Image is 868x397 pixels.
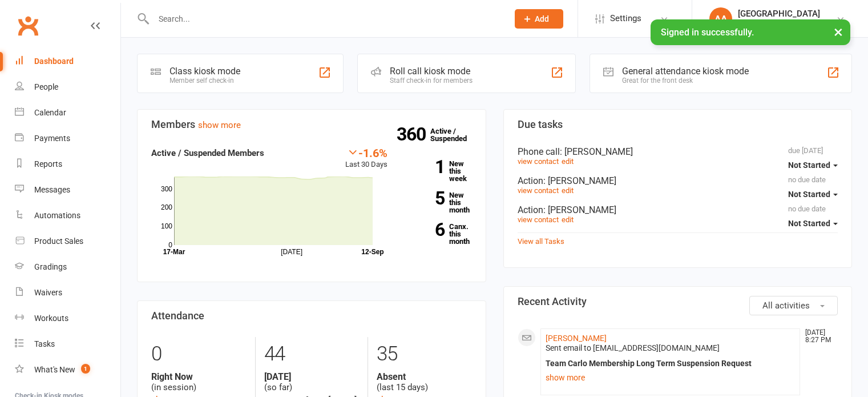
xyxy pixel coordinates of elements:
button: Not Started [788,155,838,175]
button: Not Started [788,213,838,234]
h3: Due tasks [518,119,838,130]
a: People [15,74,120,100]
a: Workouts [15,306,120,331]
div: AA [709,7,732,30]
h3: Attendance [151,310,472,322]
span: Not Started [788,161,830,170]
strong: Right Now [151,371,247,382]
a: edit [562,186,574,195]
a: Waivers [15,280,120,306]
div: What's New [34,365,75,374]
span: Not Started [788,219,830,228]
a: Dashboard [15,49,120,74]
strong: Absent [377,371,471,382]
button: All activities [749,296,838,315]
div: Roll call kiosk mode [390,66,473,77]
div: 44 [264,337,359,371]
a: Payments [15,126,120,151]
span: Add [535,14,549,23]
div: Action [518,175,838,186]
button: Add [515,9,563,29]
div: Team [GEOGRAPHIC_DATA] [738,19,836,29]
strong: 6 [405,221,445,238]
div: Calendar [34,108,66,117]
div: People [34,82,58,91]
a: Automations [15,203,120,228]
strong: 360 [397,126,430,143]
a: 6Canx. this month [405,223,472,245]
strong: [DATE] [264,371,359,382]
a: view contact [518,157,559,166]
div: Staff check-in for members [390,77,473,85]
div: Team Carlo Membership Long Term Suspension Request [546,359,796,368]
div: Dashboard [34,57,74,66]
a: show more [198,120,241,130]
a: View all Tasks [518,237,564,246]
a: view contact [518,215,559,224]
div: -1.6% [345,146,387,159]
div: Reports [34,159,62,169]
span: Signed in successfully. [661,27,754,38]
div: 35 [377,337,471,371]
div: [GEOGRAPHIC_DATA] [738,9,836,19]
input: Search... [150,11,500,27]
div: Great for the front desk [622,77,749,85]
a: Reports [15,151,120,177]
span: Settings [610,6,641,31]
div: Product Sales [34,236,83,246]
a: Calendar [15,100,120,126]
a: show more [546,370,796,386]
a: 1New this week [405,160,472,182]
div: Payments [34,134,70,143]
div: Waivers [34,288,62,297]
span: : [PERSON_NAME] [543,204,616,215]
a: 5New this month [405,191,472,214]
div: Last 30 Days [345,146,387,171]
span: Not Started [788,190,830,199]
a: Product Sales [15,228,120,254]
a: edit [562,215,574,224]
a: Tasks [15,331,120,357]
span: All activities [762,300,810,311]
div: Member self check-in [169,77,240,85]
a: Gradings [15,254,120,280]
a: 360Active / Suspended [430,119,481,151]
span: Sent email to [EMAIL_ADDRESS][DOMAIN_NAME] [546,343,720,352]
strong: Active / Suspended Members [151,148,264,158]
button: × [828,19,849,44]
div: General attendance kiosk mode [622,66,749,77]
div: (so far) [264,371,359,393]
div: Gradings [34,262,67,271]
div: Workouts [34,314,68,323]
a: view contact [518,186,559,195]
a: [PERSON_NAME] [546,334,607,343]
a: Messages [15,177,120,203]
a: edit [562,157,574,166]
button: Not Started [788,184,838,204]
div: Messages [34,185,70,194]
span: 1 [81,364,90,374]
div: 0 [151,337,247,371]
time: [DATE] 8:27 PM [800,329,837,344]
span: : [PERSON_NAME] [560,146,633,157]
div: Tasks [34,339,55,348]
a: Clubworx [14,11,42,40]
div: Automations [34,211,80,220]
div: Class kiosk mode [169,66,240,77]
strong: 5 [405,190,445,207]
h3: Recent Activity [518,296,838,307]
span: : [PERSON_NAME] [543,175,616,186]
div: (last 15 days) [377,371,471,393]
a: What's New1 [15,357,120,383]
h3: Members [151,119,472,130]
div: Phone call [518,146,838,157]
div: (in session) [151,371,247,393]
div: Action [518,204,838,215]
strong: 1 [405,158,445,175]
